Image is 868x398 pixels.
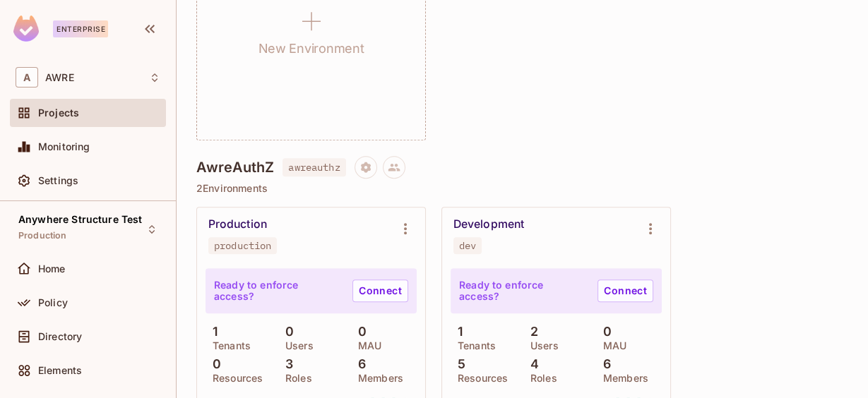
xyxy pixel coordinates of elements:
p: 2 Environments [196,183,848,194]
div: Production [208,217,267,231]
p: Users [278,340,314,351]
span: Settings [38,175,78,186]
p: 6 [596,357,611,371]
div: Enterprise [53,20,108,37]
a: Connect [598,279,653,302]
p: Resources [206,373,263,384]
div: dev [459,240,476,251]
p: Members [351,373,403,384]
p: MAU [596,340,626,351]
span: Directory [38,331,82,342]
span: A [16,67,38,88]
p: 3 [278,357,293,371]
p: Resources [451,373,508,384]
a: Connect [352,279,408,302]
button: Environment settings [391,215,420,243]
p: 0 [206,357,221,371]
p: 5 [451,357,465,371]
span: Policy [38,297,68,308]
p: 1 [206,325,218,339]
div: production [214,240,271,251]
h4: AwreAuthZ [196,159,274,176]
p: 0 [596,325,612,339]
p: 0 [351,325,367,339]
span: Elements [38,365,82,376]
p: Tenants [206,340,251,351]
div: Development [453,217,524,231]
p: 0 [278,325,294,339]
p: Roles [523,373,557,384]
p: Ready to enforce access? [459,279,586,302]
p: Users [523,340,559,351]
p: Tenants [451,340,496,351]
span: Projects [38,107,79,119]
img: SReyMgAAAABJRU5ErkJggg== [13,16,39,42]
p: 1 [451,325,463,339]
p: 4 [523,357,539,371]
p: 6 [351,357,366,371]
span: Monitoring [38,141,90,152]
p: Roles [278,373,312,384]
p: 2 [523,325,538,339]
button: Environment settings [636,215,665,243]
p: Ready to enforce access? [214,279,341,302]
span: Workspace: AWRE [45,72,74,83]
span: Anywhere Structure Test [18,214,142,225]
span: awreauthz [283,158,345,176]
span: Home [38,263,66,275]
span: Project settings [355,163,377,176]
p: MAU [351,340,381,351]
p: Members [596,373,648,384]
span: Production [18,230,67,241]
h1: New Environment [258,38,364,59]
